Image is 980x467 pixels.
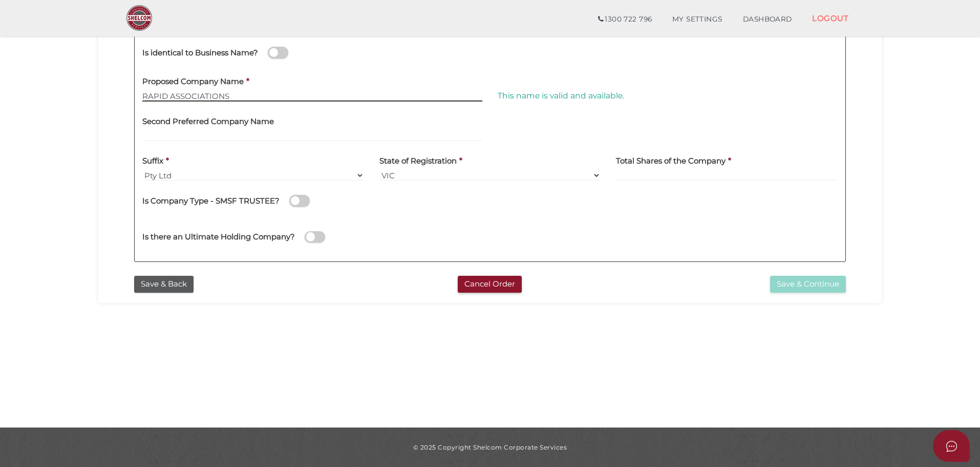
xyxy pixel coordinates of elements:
[142,197,280,206] h4: Is Company Type - SMSF TRUSTEE?
[142,233,295,241] h4: Is there an Ultimate Holding Company?
[498,91,624,100] span: This name is valid and available.
[142,157,163,166] h4: Suffix
[802,8,859,29] a: LOGOUT
[770,276,846,293] button: Save & Continue
[106,443,874,452] div: © 2025 Copyright Shelcom Corporate Services
[616,157,726,166] h4: Total Shares of the Company
[142,117,274,126] h4: Second Preferred Company Name
[379,157,457,166] h4: State of Registration
[662,9,733,30] a: MY SETTINGS
[733,9,802,30] a: DASHBOARD
[458,276,522,293] button: Cancel Order
[134,276,194,293] button: Save & Back
[933,430,970,462] button: Open asap
[142,77,244,86] h4: Proposed Company Name
[142,49,258,57] h4: Is identical to Business Name?
[588,9,662,30] a: 1300 722 796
